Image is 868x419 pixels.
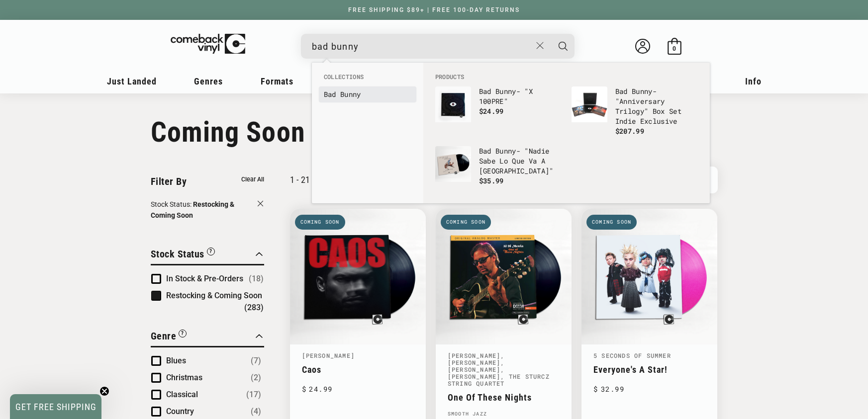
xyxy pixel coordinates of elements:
li: Products [430,73,703,82]
b: Bad [324,89,336,99]
span: Number of products: (4) [251,406,261,418]
div: GET FREE SHIPPINGClose teaser [10,394,101,419]
a: , [PERSON_NAME] [448,365,505,380]
button: Filter by Genre [151,329,187,346]
button: Filter by Stock Status [151,247,215,264]
img: Bad Bunny - "X 100PRE" [435,86,471,122]
a: One Of These Nights [448,392,560,403]
span: Formats [261,76,293,86]
span: Blues [166,356,186,365]
span: Info [745,76,762,86]
div: Collections [312,63,423,107]
p: - "X 100PRE" [479,86,562,106]
a: FREE SHIPPING $89+ | FREE 100-DAY RETURNS [338,6,530,13]
button: Clear filter by Stock Status Restocking & Coming Soon [151,199,264,223]
a: Everyone's A Star! [593,364,705,375]
button: Search [551,34,576,59]
a: [PERSON_NAME] [302,351,355,359]
b: Bunny [340,89,361,99]
li: Collections [319,73,416,86]
a: Bad Bunny - "Nadie Sabe Lo Que Va A Pasar Mañana" Bad Bunny- "Nadie Sabe Lo Que Va A [GEOGRAPHIC_... [435,146,562,194]
li: products: Bad Bunny - "X 100PRE" [430,82,567,139]
span: Filter By [151,175,187,187]
span: Number of products: (283) [244,302,264,314]
a: , The Sturcz String Quartet [448,372,550,387]
input: When autocomplete results are available use up and down arrows to review and enter to select [312,36,531,57]
span: Restocking & Coming Soon [166,291,262,300]
span: Genre [151,330,177,342]
img: Bad Bunny - "Nadie Sabe Lo Que Va A Pasar Mañana" [435,146,471,182]
p: 1 - 21 of 283 products [290,174,371,185]
p: - "Nadie Sabe Lo Que Va A [GEOGRAPHIC_DATA]" [479,146,562,176]
span: Number of products: (18) [249,273,264,285]
button: Clear all filters [241,174,264,185]
span: Number of products: (2) [251,372,261,384]
div: Products [423,63,710,203]
li: collections: Bad Bunny [319,86,416,102]
b: Bunny [495,146,516,156]
b: Bad [615,86,628,96]
a: Bad Bunny - "X 100PRE" Bad Bunny- "X 100PRE" $24.99 [435,86,562,134]
span: Country [166,407,194,416]
b: Bunny [495,86,516,96]
b: Bad [479,86,491,96]
span: GET FREE SHIPPING [15,402,96,412]
li: products: Bad Bunny - "Nadie Sabe Lo Que Va A Pasar Mañana" [430,141,567,199]
a: 5 Seconds Of Summer [593,351,671,359]
a: Caos [302,364,414,375]
a: Bad Bunny - "Anniversary Trilogy" Box Set Indie Exclusive Bad Bunny- "Anniversary Trilogy" Box Se... [572,86,698,136]
span: Stock Status: [151,200,192,208]
a: [PERSON_NAME] [448,351,501,359]
span: Number of products: (7) [251,355,261,367]
span: $24.99 [479,106,504,116]
b: Bad [479,146,491,156]
div: Search [301,34,575,59]
b: Bunny [632,86,653,96]
li: products: Bad Bunny - "Anniversary Trilogy" Box Set Indie Exclusive [567,82,703,141]
p: - "Anniversary Trilogy" Box Set Indie Exclusive [615,86,698,126]
span: Stock Status [151,248,204,260]
span: $35.99 [479,176,504,185]
span: $207.99 [615,126,644,136]
span: Genres [194,76,223,86]
span: Just Landed [107,76,157,86]
span: 0 [673,45,676,52]
a: , [PERSON_NAME] [448,351,505,366]
button: Close [531,35,549,57]
a: , [PERSON_NAME] [448,358,505,373]
span: Classical [166,390,198,399]
img: Bad Bunny - "Anniversary Trilogy" Box Set Indie Exclusive [572,86,607,122]
span: Restocking & Coming Soon [151,200,234,219]
span: Number of products: (17) [246,389,261,401]
a: Bad Bunny [324,89,411,99]
span: Christmas [166,373,202,382]
h1: Coming Soon & Pre-Orders [151,116,718,149]
button: Close teaser [99,386,109,396]
span: In Stock & Pre-Orders [166,274,243,283]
